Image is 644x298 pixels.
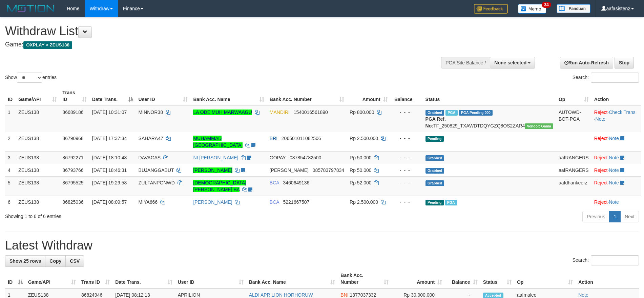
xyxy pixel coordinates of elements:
th: Status [423,86,556,106]
span: MINNOR38 [139,110,163,115]
a: Reject [594,136,608,141]
a: Reject [594,180,608,185]
span: 86689186 [62,110,83,115]
a: CSV [65,255,84,267]
td: 1 [5,106,16,132]
div: - - - [393,154,420,161]
a: LA ODE MUH MARWAAGU [193,110,252,115]
td: aafdhankeerz [556,176,591,196]
span: 86825036 [62,199,83,205]
th: ID [5,86,16,106]
span: [DATE] 10:31:07 [92,110,127,115]
th: Date Trans.: activate to sort column ascending [112,269,175,289]
a: Check Trans [609,110,636,115]
h1: Latest Withdraw [5,239,639,252]
span: CSV [70,258,80,264]
a: Note [609,136,619,141]
a: Show 25 rows [5,255,45,267]
a: Next [620,211,639,222]
div: - - - [393,109,420,116]
h4: Game: [5,41,422,48]
span: BCA [270,199,279,205]
span: [DATE] 17:37:34 [92,136,127,141]
span: Rp 800.000 [350,110,374,115]
th: User ID: activate to sort column ascending [175,269,246,289]
span: Vendor URL: https://trx31.1velocity.biz [525,123,553,129]
th: Date Trans.: activate to sort column descending [89,86,136,106]
td: ZEUS138 [16,176,60,196]
span: Copy 085783797834 to clipboard [313,167,344,173]
span: MANDIRI [270,110,290,115]
span: SAHARA47 [139,136,163,141]
td: aafRANGERS [556,164,591,176]
span: 86792271 [62,155,83,160]
th: User ID: activate to sort column ascending [136,86,191,106]
td: · [591,132,641,151]
td: ZEUS138 [16,132,60,151]
h1: Withdraw List [5,24,422,38]
input: Search: [591,73,639,83]
th: Balance [391,86,423,106]
a: Previous [582,211,609,222]
th: Op: activate to sort column ascending [556,86,591,106]
th: Game/API: activate to sort column ascending [25,269,79,289]
td: 4 [5,164,16,176]
a: Note [596,116,606,122]
span: Show 25 rows [9,258,41,264]
span: BRI [270,136,277,141]
th: Action [591,86,641,106]
th: Balance: activate to sort column ascending [445,269,480,289]
img: panduan.png [557,4,590,13]
div: PGA Site Balance / [441,57,490,68]
a: Reject [594,167,608,173]
th: Bank Acc. Name: activate to sort column ascending [246,269,338,289]
span: Pending [425,136,444,142]
span: Marked by aafkaynarin [445,110,457,116]
span: Copy [49,258,61,264]
span: Copy 1540016561890 to clipboard [294,110,328,115]
div: - - - [393,167,420,174]
th: Bank Acc. Number: activate to sort column ascending [267,86,347,106]
td: ZEUS138 [16,106,60,132]
select: Showentries [17,73,42,83]
span: Copy 087854782500 to clipboard [290,155,321,160]
span: BUJANGGABUT [139,167,174,173]
a: NI [PERSON_NAME] [193,155,238,160]
span: Rp 2.500.000 [350,136,378,141]
a: [DEMOGRAPHIC_DATA][PERSON_NAME] BA [193,180,246,192]
img: MOTION_logo.png [5,3,57,14]
span: Copy 3460649136 to clipboard [283,180,309,185]
a: Note [578,292,588,298]
a: Note [609,155,619,160]
a: Reject [594,110,608,115]
td: · [591,151,641,164]
span: 34 [542,2,551,8]
div: - - - [393,179,420,186]
div: Showing 1 to 6 of 6 entries [5,210,263,220]
a: Reject [594,155,608,160]
th: Amount: activate to sort column ascending [391,269,445,289]
td: aafRANGERS [556,151,591,164]
a: ALDI APRILION HORHORUW [249,292,313,298]
span: Rp 50.000 [350,167,372,173]
th: Action [576,269,639,289]
td: · [591,196,641,208]
td: · · [591,106,641,132]
span: GOPAY [270,155,286,160]
span: 86793766 [62,167,83,173]
th: Status: activate to sort column ascending [480,269,514,289]
td: 6 [5,196,16,208]
td: 3 [5,151,16,164]
span: Grabbed [425,110,444,116]
th: Bank Acc. Number: activate to sort column ascending [338,269,391,289]
td: AUTOWD-BOT-PGA [556,106,591,132]
a: Note [609,167,619,173]
td: TF_250829_TXAWDTDQYGZQ8OS2ZAR4 [423,106,556,132]
td: · [591,176,641,196]
span: None selected [494,60,526,65]
img: Button%20Memo.svg [518,4,546,14]
td: · [591,164,641,176]
span: Pending [425,200,444,205]
a: Note [609,199,619,205]
td: ZEUS138 [16,164,60,176]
